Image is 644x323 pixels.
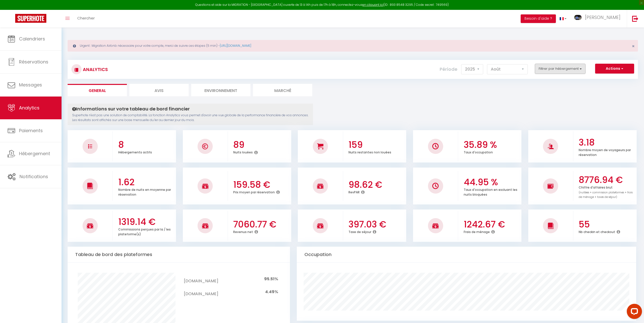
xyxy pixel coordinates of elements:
a: en cliquant ici [362,3,383,7]
h3: 8 [118,140,175,150]
a: ... [PERSON_NAME] [570,10,627,28]
h3: 397.03 € [348,219,405,230]
a: [URL][DOMAIN_NAME] [220,43,251,48]
h3: 7060.77 € [233,219,290,230]
span: [PERSON_NAME] [585,14,620,20]
img: Super Booking [15,14,46,23]
p: Nb checkin et checkout [579,229,615,234]
span: Hébergement [19,150,50,157]
p: Revenus net [233,229,253,234]
h3: 89 [233,140,290,150]
h3: 44.95 % [464,177,520,188]
span: (nuitées + commission plateformes + frais de ménage + taxes de séjour) [579,191,633,199]
button: Besoin d'aide ? [521,14,556,23]
img: NO IMAGE [548,183,554,189]
a: Chercher [73,10,99,28]
span: Réservations [19,59,48,65]
p: Chiffre d'affaires brut [579,184,633,199]
td: [DOMAIN_NAME] [184,273,218,286]
span: 95.51% [264,276,278,282]
span: Chercher [77,15,95,21]
span: Calendriers [19,36,45,42]
h3: 1242.67 € [464,219,520,230]
p: Taux d'occupation [464,149,493,154]
span: × [632,43,635,49]
span: Messages [19,82,42,88]
div: Urgent : Migration Airbnb nécessaire pour votre compte, merci de suivre ces étapes (5 min) - [68,40,638,52]
p: Nuits louées [233,149,253,154]
label: Période [440,64,457,75]
img: ... [574,15,582,20]
img: NO IMAGE [432,183,439,189]
h3: 8776.94 € [579,175,635,185]
h3: Analytics [82,64,108,75]
h4: Informations sur votre tableau de bord financier [72,106,308,112]
p: RevPAR [348,189,360,194]
li: Marché [253,84,312,96]
p: Hébergements actifs [118,149,152,154]
p: Nombre de nuits en moyenne par réservation [118,187,171,197]
td: [DOMAIN_NAME] [184,286,218,298]
p: Nombre moyen de voyageurs par réservation [579,147,631,157]
div: Occupation [297,247,636,263]
li: General [68,84,127,96]
div: Tableau de bord des plateformes [68,247,290,263]
span: Analytics [19,105,40,111]
h3: 35.89 % [464,140,520,150]
h3: 1.62 [118,177,175,188]
p: Frais de ménage [464,229,490,234]
p: Taux d'occupation en excluant les nuits bloquées [464,187,517,197]
button: Filtrer par hébergement [535,64,586,74]
img: logout [632,15,638,22]
h3: 55 [579,219,635,230]
button: Close [632,44,635,49]
img: NO IMAGE [88,144,92,148]
span: Notifications [19,173,48,180]
iframe: LiveChat chat widget [623,302,644,323]
h3: 98.62 € [348,179,405,190]
p: Commissions perçues par la / les plateforme(s) [118,226,171,236]
h3: 3.18 [579,137,635,148]
h3: 159.58 € [233,179,290,190]
span: Paiements [19,127,43,134]
button: Actions [595,64,634,74]
span: 4.49% [265,289,278,295]
p: Nuits restantes non louées [348,149,391,154]
h3: 1319.14 € [118,217,175,227]
p: Superhote n'est pas une solution de comptabilité. La fonction Analytics vous permet d'avoir une v... [72,113,308,123]
li: Environnement [191,84,250,96]
h3: 159 [348,140,405,150]
p: Taxe de séjour [348,229,371,234]
p: Prix moyen par réservation [233,189,275,194]
li: Avis [129,84,189,96]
